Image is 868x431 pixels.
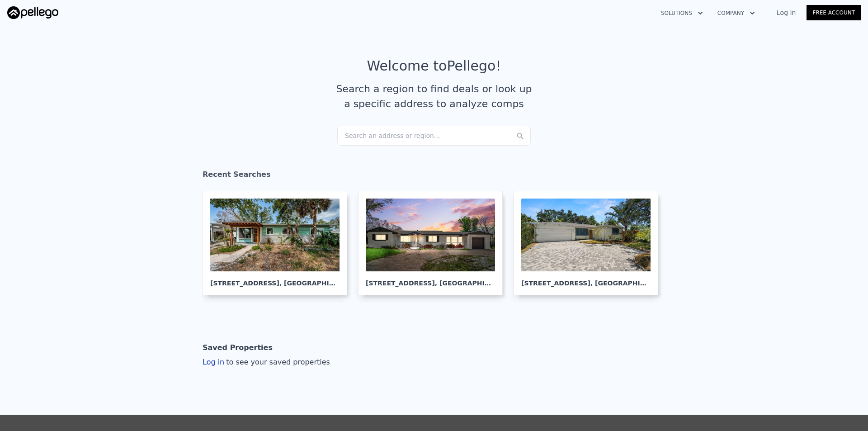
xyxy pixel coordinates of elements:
[367,58,501,74] div: Welcome to Pellego !
[224,358,330,366] span: to see your saved properties
[521,271,651,288] div: [STREET_ADDRESS] , [GEOGRAPHIC_DATA][PERSON_NAME]
[337,126,531,146] div: Search an address or region...
[654,5,710,21] button: Solutions
[210,271,340,288] div: [STREET_ADDRESS] , [GEOGRAPHIC_DATA][PERSON_NAME]
[203,357,330,368] div: Log in
[358,191,510,295] a: [STREET_ADDRESS], [GEOGRAPHIC_DATA]
[366,271,495,288] div: [STREET_ADDRESS] , [GEOGRAPHIC_DATA]
[710,5,762,21] button: Company
[766,8,807,17] a: Log In
[7,6,58,19] img: Pellego
[807,5,861,20] a: Free Account
[203,191,354,295] a: [STREET_ADDRESS], [GEOGRAPHIC_DATA][PERSON_NAME]
[514,191,665,295] a: [STREET_ADDRESS], [GEOGRAPHIC_DATA][PERSON_NAME]
[203,162,665,191] div: Recent Searches
[333,81,535,111] div: Search a region to find deals or look up a specific address to analyze comps
[203,339,273,357] div: Saved Properties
